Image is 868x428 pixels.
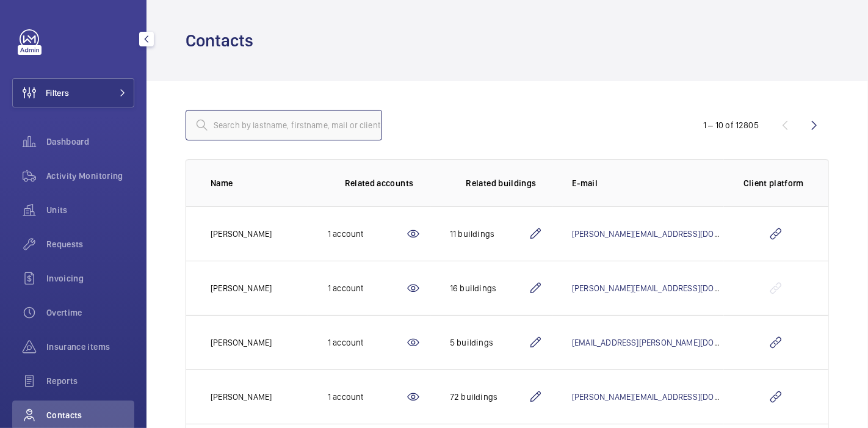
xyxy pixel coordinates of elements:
[345,177,414,189] p: Related accounts
[12,78,134,107] button: Filters
[46,341,134,353] span: Insurance items
[46,375,134,387] span: Reports
[46,306,134,319] span: Overtime
[211,282,272,294] p: [PERSON_NAME]
[466,177,537,189] p: Related buildings
[703,119,759,131] div: 1 – 10 of 12805
[211,228,272,240] p: [PERSON_NAME]
[46,204,134,216] span: Units
[186,110,382,140] input: Search by lastname, firstname, mail or client
[572,283,761,293] a: [PERSON_NAME][EMAIL_ADDRESS][DOMAIN_NAME]
[186,29,261,52] h1: Contacts
[211,391,272,403] p: [PERSON_NAME]
[211,177,308,189] p: Name
[46,238,134,250] span: Requests
[743,177,804,189] p: Client platform
[450,282,528,294] div: 16 buildings
[46,170,134,182] span: Activity Monitoring
[450,391,528,403] div: 72 buildings
[572,392,761,402] a: [PERSON_NAME][EMAIL_ADDRESS][DOMAIN_NAME]
[328,282,406,294] div: 1 account
[450,336,528,349] div: 5 buildings
[328,228,406,240] div: 1 account
[46,409,134,421] span: Contacts
[328,391,406,403] div: 1 account
[572,177,724,189] p: E-mail
[328,336,406,349] div: 1 account
[572,338,761,347] a: [EMAIL_ADDRESS][PERSON_NAME][DOMAIN_NAME]
[46,136,134,148] span: Dashboard
[46,87,69,99] span: Filters
[572,229,761,239] a: [PERSON_NAME][EMAIL_ADDRESS][DOMAIN_NAME]
[46,272,134,285] span: Invoicing
[211,336,272,349] p: [PERSON_NAME]
[450,228,528,240] div: 11 buildings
